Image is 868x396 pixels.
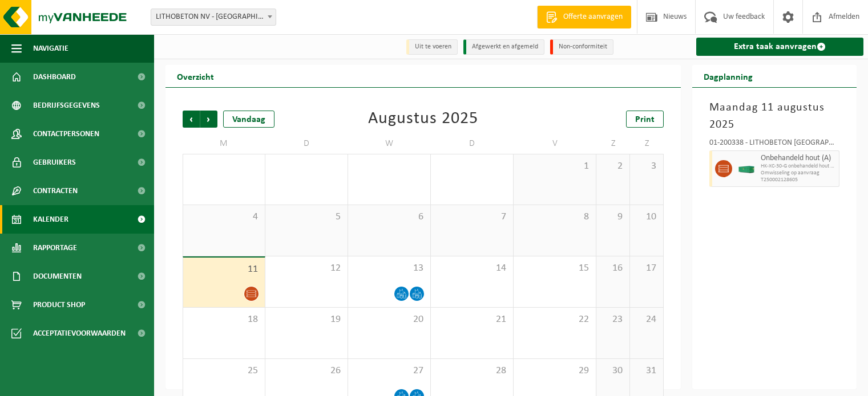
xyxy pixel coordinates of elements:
[636,211,657,223] span: 10
[33,91,100,120] span: Bedrijfsgegevens
[265,133,348,154] td: D
[696,38,863,56] a: Extra taak aanvragen
[183,111,200,128] span: Vorige
[368,111,478,128] div: Augustus 2025
[626,111,664,128] a: Print
[519,365,590,377] span: 29
[602,365,624,377] span: 30
[602,313,624,326] span: 23
[354,160,425,173] span: 30
[463,39,544,55] li: Afgewerkt en afgemeld
[33,148,76,177] span: Gebruikers
[630,133,664,154] td: Z
[200,111,217,128] span: Volgende
[271,262,342,275] span: 12
[709,99,839,133] h3: Maandag 11 augustus 2025
[354,262,425,275] span: 13
[738,165,755,173] img: HK-XC-30-GN-00
[709,139,839,150] div: 01-200338 - LITHOBETON [GEOGRAPHIC_DATA] - [GEOGRAPHIC_DATA]
[271,211,342,223] span: 5
[560,11,625,23] span: Offerte aanvragen
[189,365,259,377] span: 25
[33,262,82,291] span: Documenten
[33,291,85,319] span: Product Shop
[354,211,425,223] span: 6
[431,133,514,154] td: D
[271,365,342,377] span: 26
[514,133,596,154] td: V
[437,160,507,173] span: 31
[33,234,77,262] span: Rapportage
[437,211,507,223] span: 7
[602,160,624,173] span: 2
[348,133,431,154] td: W
[596,133,630,154] td: Z
[761,170,836,177] span: Omwisseling op aanvraag
[437,313,507,326] span: 21
[189,160,259,173] span: 28
[519,211,590,223] span: 8
[271,313,342,326] span: 19
[354,365,425,377] span: 27
[636,313,657,326] span: 24
[271,160,342,173] span: 29
[165,65,225,87] h2: Overzicht
[519,313,590,326] span: 22
[636,365,657,377] span: 31
[635,115,655,124] span: Print
[519,262,590,275] span: 15
[33,177,78,205] span: Contracten
[636,160,657,173] span: 3
[761,177,836,183] span: T250002128605
[354,313,425,326] span: 20
[151,9,276,25] span: LITHOBETON NV - SNAASKERKE
[761,163,836,170] span: HK-XC-30-G onbehandeld hout (A)
[602,262,624,275] span: 16
[183,133,265,154] td: M
[33,319,126,348] span: Acceptatievoorwaarden
[223,111,274,128] div: Vandaag
[761,154,836,163] span: Onbehandeld hout (A)
[33,120,99,148] span: Contactpersonen
[33,34,68,63] span: Navigatie
[189,211,259,223] span: 4
[602,211,624,223] span: 9
[189,263,259,276] span: 11
[550,39,613,55] li: Non-conformiteit
[437,365,507,377] span: 28
[519,160,590,173] span: 1
[33,205,68,234] span: Kalender
[692,65,764,87] h2: Dagplanning
[189,313,259,326] span: 18
[151,9,276,26] span: LITHOBETON NV - SNAASKERKE
[406,39,458,55] li: Uit te voeren
[437,262,507,275] span: 14
[636,262,657,275] span: 17
[537,6,631,28] a: Offerte aanvragen
[33,63,76,91] span: Dashboard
